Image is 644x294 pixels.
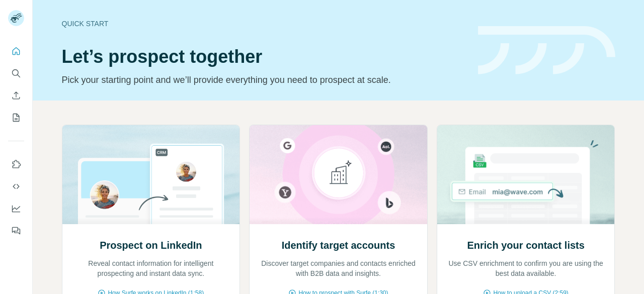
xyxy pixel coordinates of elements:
[62,47,466,67] h1: Let’s prospect together
[72,258,230,278] p: Reveal contact information for intelligent prospecting and instant data sync.
[437,125,615,224] img: Enrich your contact lists
[8,200,24,218] button: Dashboard
[62,125,240,224] img: Prospect on LinkedIn
[249,125,428,224] img: Identify target accounts
[467,238,584,252] h2: Enrich your contact lists
[8,109,24,127] button: My lists
[8,42,24,60] button: Quick start
[8,64,24,82] button: Search
[62,19,466,29] div: Quick start
[8,222,24,240] button: Feedback
[100,238,202,252] h2: Prospect on LinkedIn
[447,258,605,278] p: Use CSV enrichment to confirm you are using the best data available.
[282,238,395,252] h2: Identify target accounts
[478,26,615,75] img: banner
[8,177,24,195] button: Use Surfe API
[260,258,417,278] p: Discover target companies and contacts enriched with B2B data and insights.
[8,155,24,173] button: Use Surfe on LinkedIn
[8,86,24,105] button: Enrich CSV
[62,73,466,87] p: Pick your starting point and we’ll provide everything you need to prospect at scale.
